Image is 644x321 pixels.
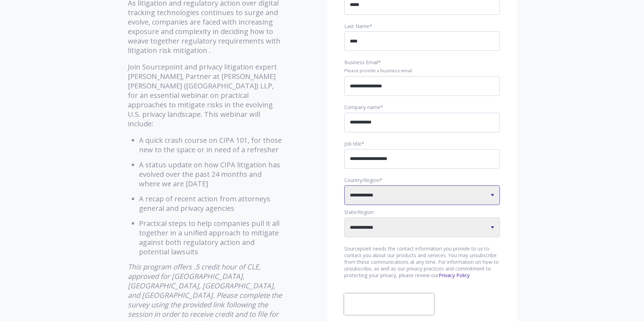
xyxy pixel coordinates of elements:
span: Last Name [344,23,369,29]
a: Privacy Policy [439,272,470,279]
li: Practical steps to help companies pull it all together in a unified approach to mitigate against ... [139,219,284,256]
legend: Please provide a business email [344,68,500,74]
span: Job title [344,140,361,147]
span: Business Email [344,59,378,66]
li: A status update on how CIPA litigation has evolved over the past 24 months and where we are [DATE] [139,160,284,188]
iframe: reCAPTCHA [344,294,434,315]
li: A quick crash course on CIPA 101, for those new to the space or in need of a refresher [139,135,284,154]
span: Country/Region [344,177,380,183]
li: A recap of recent action from attorneys general and privacy agencies [139,194,284,213]
span: State/Region [344,209,374,215]
span: Company name [344,104,380,111]
p: Sourcepoint needs the contact information you provide to us to contact you about our products and... [344,246,500,279]
p: Join Sourcepoint and privacy litigation expert [PERSON_NAME], Partner at [PERSON_NAME] [PERSON_NA... [128,62,284,128]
